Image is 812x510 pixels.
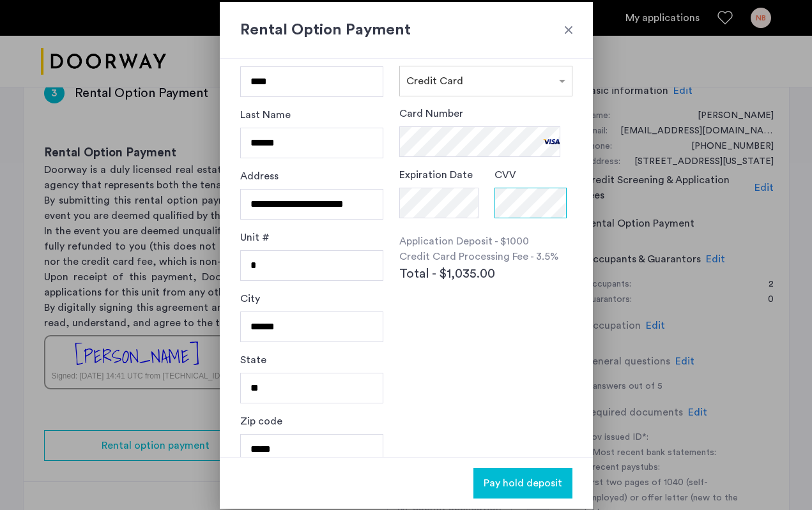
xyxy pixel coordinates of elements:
[240,230,270,245] label: Unit #
[240,169,279,184] label: Address
[399,49,486,59] label: Payment methods
[240,107,291,123] label: Last Name
[406,76,463,86] span: Credit Card
[240,291,260,306] label: City
[399,234,572,249] p: Application Deposit - $1000
[240,352,266,368] label: State
[494,167,516,183] label: CVV
[473,468,572,499] button: button
[484,476,562,491] span: Pay hold deposit
[399,167,473,183] label: Expiration Date
[240,19,572,41] h2: Rental Option Payment
[399,106,463,121] label: Card Number
[399,249,572,264] p: Credit Card Processing Fee - 3.5%
[399,264,495,283] span: Total - $1,035.00
[240,414,282,429] label: Zip code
